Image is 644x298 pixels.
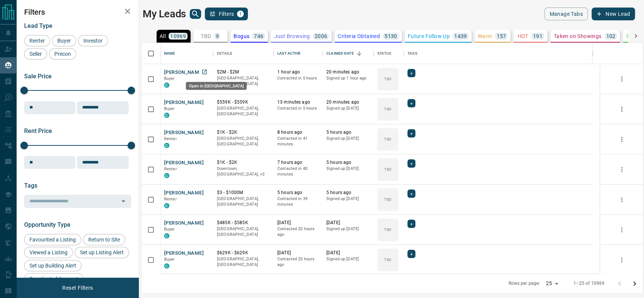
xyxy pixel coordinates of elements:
p: $629K - $629K [217,250,270,256]
span: Renter [164,197,177,202]
p: Signed up [DATE] [326,226,370,232]
p: [GEOGRAPHIC_DATA], [GEOGRAPHIC_DATA] [217,226,270,238]
span: + [410,220,413,228]
p: $1K - $2K [217,129,270,136]
p: 191 [533,34,542,39]
p: 5130 [384,34,397,39]
span: Reactivated Account [27,276,81,282]
a: Open in New Tab [200,67,209,77]
div: Buyer [52,35,76,46]
button: search button [190,9,201,19]
div: + [407,129,415,138]
p: 20 minutes ago [326,69,370,75]
p: $1K - $2K [217,159,270,166]
div: Last Active [277,43,301,64]
p: Future Follow Up [408,34,450,39]
span: Buyer [164,227,175,232]
div: Details [213,43,274,64]
p: [DATE] [326,250,370,256]
div: + [407,220,415,228]
div: 25 [543,278,561,289]
span: Buyer [55,38,74,44]
p: 5 hours ago [326,129,370,136]
span: Buyer [164,257,175,262]
span: Seller [27,51,45,57]
p: 20 minutes ago [326,99,370,105]
p: $3 - $1000M [217,189,270,196]
p: [GEOGRAPHIC_DATA], [GEOGRAPHIC_DATA] [217,136,270,147]
button: [PERSON_NAME] [164,69,204,76]
div: Claimed Date [326,43,354,64]
p: TBD [384,227,391,232]
p: Signed up 1 hour ago [326,75,370,81]
div: Name [164,43,175,64]
div: condos.ca [164,203,169,208]
p: Contacted 20 hours ago [277,256,319,268]
p: TBD [384,167,391,172]
p: Warm [478,34,492,39]
p: [DATE] [277,220,319,226]
div: Status [377,43,391,64]
h2: Filters [24,8,131,17]
button: New Lead [592,8,635,20]
p: Signed up [DATE] [326,196,370,202]
p: All [160,34,166,39]
p: Contacted in 5 hours [277,75,319,81]
button: more [616,73,627,85]
span: Renter [164,167,177,171]
span: + [410,160,413,167]
p: Signed up [DATE] [326,105,370,112]
p: $559K - $559K [217,99,270,105]
button: [PERSON_NAME] [164,99,204,106]
div: condos.ca [164,143,169,148]
p: 746 [254,34,263,39]
span: + [410,69,413,77]
p: [GEOGRAPHIC_DATA], [GEOGRAPHIC_DATA] [217,256,270,268]
p: [DATE] [326,220,370,226]
div: + [407,189,415,198]
button: [PERSON_NAME] [164,189,204,197]
p: Signed up [DATE] [326,166,370,172]
div: Tags [407,43,417,64]
button: Sort [354,48,364,59]
span: Opportunity Type [24,221,71,228]
span: + [410,130,413,137]
p: 10969 [170,34,186,39]
span: Set up Building Alert [27,263,79,269]
div: Renter [24,35,50,46]
p: West End, East York, Toronto [217,166,270,177]
p: 2006 [315,34,327,39]
div: Seller [24,48,47,60]
button: Reset Filters [57,281,98,294]
button: more [616,104,627,115]
div: + [407,99,415,107]
button: [PERSON_NAME] [164,159,204,167]
span: Sale Price [24,73,52,80]
p: TBD [384,76,391,82]
p: $485K - $585K [217,220,270,226]
div: Details [217,43,232,64]
div: Viewed a Listing [24,247,73,258]
p: Contacted in 5 hours [277,105,319,112]
button: more [616,164,627,175]
div: condos.ca [164,83,169,88]
p: Taken on Showings [553,34,601,39]
p: 102 [606,34,615,39]
span: Set up Listing Alert [77,249,126,255]
span: Investor [81,38,105,44]
p: 1–25 of 10969 [573,280,604,287]
p: 9 [216,34,219,39]
p: HOT [517,34,528,39]
span: Favourited a Listing [27,237,78,243]
p: 157 [496,34,506,39]
button: more [616,224,627,235]
p: TBD [201,34,211,39]
div: Reactivated Account [24,273,83,284]
span: + [410,99,413,107]
span: Renter [164,136,177,141]
span: + [410,250,413,258]
p: Contacted in 41 minutes [277,136,319,147]
p: Contacted in 40 minutes [277,166,319,177]
p: Signed up [DATE] [326,256,370,262]
button: Manage Tabs [544,8,587,20]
